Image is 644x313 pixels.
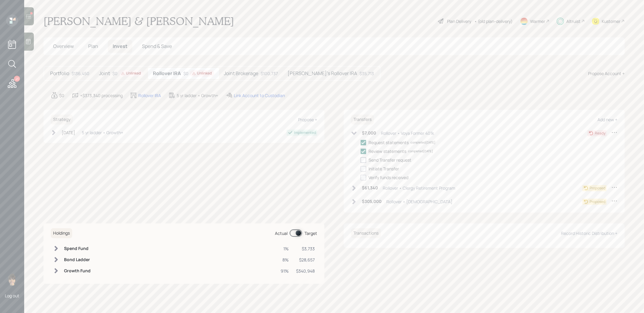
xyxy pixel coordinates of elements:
div: Ready [595,131,605,136]
div: Altruist [566,18,581,24]
div: Rollover • [DEMOGRAPHIC_DATA] [386,198,452,205]
div: Warmer [530,18,545,24]
div: Kustomer [602,18,620,24]
div: Rollover • Voya Former 401k [381,130,434,136]
div: Record Historic Distribution + [561,230,617,236]
span: Plan [88,43,98,49]
h6: Spend Fund [64,246,91,251]
div: $28,657 [296,257,315,263]
h5: Rollover IRA [153,71,181,76]
div: Implemented [294,130,316,135]
div: Add new + [597,117,617,122]
div: Propose Account + [588,70,625,77]
h5: Portfolio [50,71,69,76]
div: 21 [14,76,20,82]
div: $340,948 [296,268,315,274]
div: Rollover IRA [138,92,161,99]
h6: Transfers [351,115,374,125]
h6: Growth Fund [64,268,91,273]
div: Review statements [369,148,406,154]
div: Actual [275,230,288,236]
span: Overview [53,43,74,49]
h6: Strategy [51,115,73,125]
h5: Joint Brokerage [224,71,258,76]
span: Invest [113,43,127,49]
h6: $305,000 [362,199,382,204]
h6: $61,340 [362,185,378,191]
h6: Holdings [51,228,72,238]
div: 8% [281,257,289,263]
div: completed [DATE] [408,149,433,153]
div: • (old plan-delivery) [474,18,513,24]
div: Rollover • Clergy Retirement Program [383,185,455,191]
h5: Joint [99,71,110,76]
div: $136,450 [72,70,89,77]
h5: [PERSON_NAME]'s Rollover IRA [288,71,357,76]
span: Spend & Save [142,43,172,49]
div: 5 yr ladder • Growth+ [177,92,218,99]
div: $0 [59,92,64,99]
div: Unlinked [121,71,141,76]
h1: [PERSON_NAME] & [PERSON_NAME] [43,14,234,28]
div: 91% [281,268,289,274]
div: $35,713 [359,70,374,77]
div: +$373,340 processing [80,92,123,99]
h6: $7,000 [362,131,376,136]
div: $3,733 [296,245,315,252]
div: Send Transfer request [369,157,411,163]
div: $0 [112,70,143,77]
div: $100,737 [261,70,278,77]
div: Link Account to Custodian [234,92,285,99]
div: 1% [281,245,289,252]
div: Proposed [590,199,605,204]
h6: Transactions [351,228,381,238]
div: Initiate Transfer [369,166,399,172]
div: Verify funds received [369,174,408,181]
div: 5 yr ladder • Growth+ [82,129,123,136]
div: Proposed [590,185,605,191]
h6: Bond Ladder [64,257,91,262]
div: Request statements [369,139,409,146]
div: Log out [5,293,19,299]
div: Target [304,230,317,236]
div: Unlinked [192,71,212,76]
div: completed [DATE] [411,140,435,145]
img: treva-nostdahl-headshot.png [6,273,18,286]
div: $0 [183,70,214,77]
div: [DATE] [62,129,75,136]
div: Propose + [298,117,317,122]
div: Plan Delivery [447,18,471,24]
